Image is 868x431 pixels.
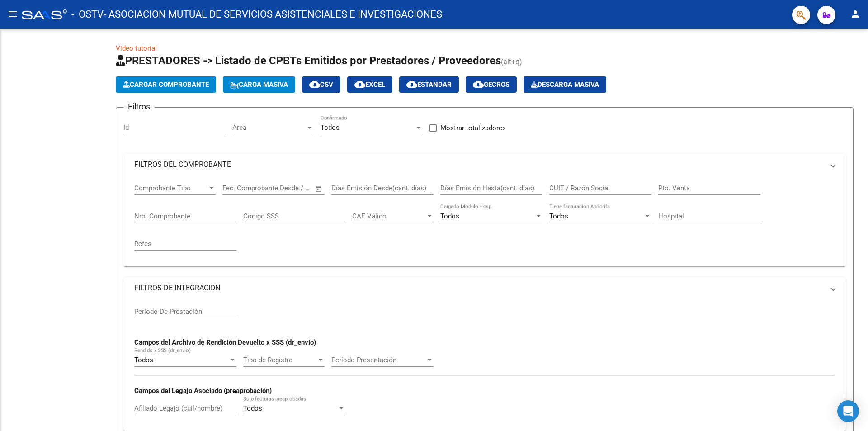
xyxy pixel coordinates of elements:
mat-panel-title: FILTROS DE INTEGRACION [134,283,824,293]
span: CSV [309,81,333,89]
span: - OSTV [71,5,104,24]
a: Video tutorial [116,44,157,52]
button: Gecros [466,76,517,93]
span: Todos [549,212,568,220]
button: Estandar [399,76,459,93]
span: Período Presentación [331,356,425,364]
span: Carga Masiva [230,81,288,89]
span: Mostrar totalizadores [440,123,506,133]
app-download-masive: Descarga masiva de comprobantes (adjuntos) [524,76,606,93]
input: Fecha inicio [222,184,259,192]
span: CAE Válido [352,212,425,220]
mat-icon: menu [7,9,18,19]
span: Tipo de Registro [243,356,316,364]
mat-expansion-panel-header: FILTROS DE INTEGRACION [123,277,846,299]
div: Open Intercom Messenger [837,400,859,422]
span: EXCEL [354,81,385,89]
span: Todos [440,212,459,220]
input: Fecha fin [267,184,311,192]
span: (alt+q) [501,57,522,66]
span: Cargar Comprobante [123,81,209,89]
mat-expansion-panel-header: FILTROS DEL COMPROBANTE [123,154,846,175]
button: Cargar Comprobante [116,76,216,93]
span: Comprobante Tipo [134,184,208,192]
span: Todos [243,404,262,412]
button: Open calendar [314,184,324,194]
div: FILTROS DE INTEGRACION [123,299,846,431]
span: Descarga Masiva [531,81,599,89]
span: Estandar [406,81,452,89]
mat-panel-title: FILTROS DEL COMPROBANTE [134,160,824,170]
button: Carga Masiva [223,76,295,93]
button: Descarga Masiva [524,76,606,93]
button: EXCEL [347,76,392,93]
button: CSV [302,76,340,93]
span: Todos [134,356,153,364]
mat-icon: person [850,9,861,19]
div: FILTROS DEL COMPROBANTE [123,175,846,266]
mat-icon: cloud_download [473,79,484,90]
h3: Filtros [123,100,155,113]
strong: Campos del Archivo de Rendición Devuelto x SSS (dr_envio) [134,338,316,346]
mat-icon: cloud_download [406,79,417,90]
span: Todos [321,123,340,132]
span: Area [232,123,306,132]
span: PRESTADORES -> Listado de CPBTs Emitidos por Prestadores / Proveedores [116,54,501,67]
span: - ASOCIACION MUTUAL DE SERVICIOS ASISTENCIALES E INVESTIGACIONES [104,5,442,24]
span: Gecros [473,81,509,89]
mat-icon: cloud_download [354,79,365,90]
mat-icon: cloud_download [309,79,320,90]
strong: Campos del Legajo Asociado (preaprobación) [134,387,272,395]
